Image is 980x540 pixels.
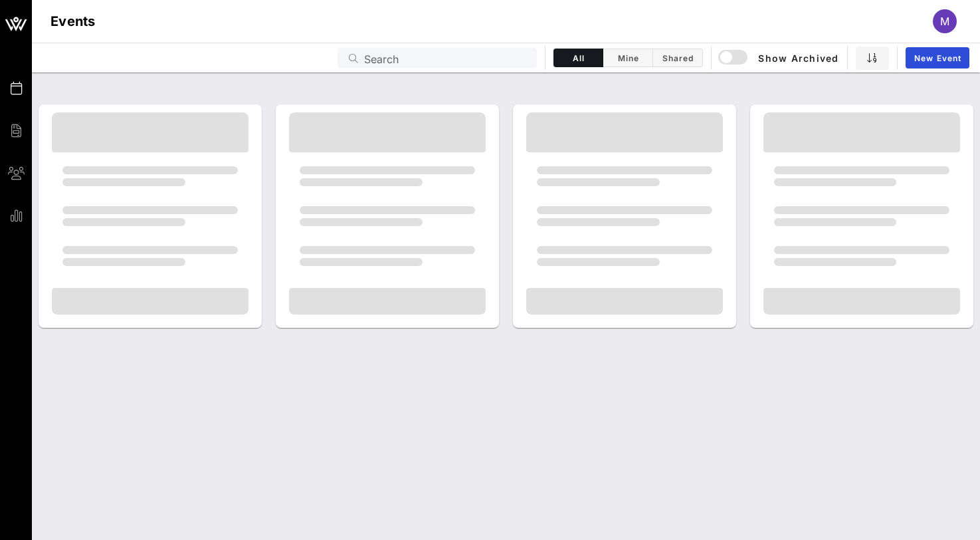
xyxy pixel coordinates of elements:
[914,53,961,63] span: New Event
[50,11,96,32] h1: Events
[906,47,969,68] a: New Event
[603,49,653,67] button: Mine
[720,46,839,70] button: Show Archived
[562,53,595,63] span: All
[933,9,957,33] div: M
[720,50,838,66] span: Show Archived
[611,53,644,63] span: Mine
[940,15,949,28] span: M
[653,49,703,67] button: Shared
[661,53,694,63] span: Shared
[553,49,603,67] button: All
